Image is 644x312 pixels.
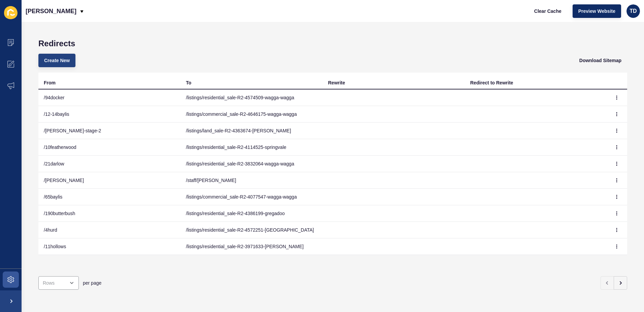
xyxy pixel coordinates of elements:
button: Clear Cache [528,4,567,18]
td: /[PERSON_NAME]-stage-2 [38,123,181,139]
span: per page [83,280,101,286]
td: /12-14baylis [38,106,181,123]
td: /4hurd [38,222,181,238]
div: Redirect to Rewrite [470,79,513,86]
button: Create New [38,54,75,67]
button: Preview Website [573,4,621,18]
td: /190butterbush [38,205,181,222]
span: Create New [44,57,70,64]
span: Clear Cache [534,8,561,15]
h1: Redirects [38,39,627,48]
td: /listings/commercial_sale-R2-4077547-wagga-wagga [181,189,323,205]
td: /94docker [38,89,181,106]
div: Rewrite [328,79,345,86]
td: /listings/commercial_sale-R2-4646175-wagga-wagga [181,106,323,123]
div: From [44,79,56,86]
td: /staff/[PERSON_NAME] [181,172,323,189]
td: /10featherwood [38,139,181,156]
span: Preview Website [578,8,615,15]
td: /65baylis [38,189,181,205]
td: /11hollows [38,238,181,255]
td: /listings/residential_sale-R2-4572251-[GEOGRAPHIC_DATA] [181,222,323,238]
div: To [186,79,191,86]
td: /[PERSON_NAME] [38,172,181,189]
span: Download Sitemap [579,57,621,64]
td: /listings/residential_sale-R2-4386199-gregadoo [181,205,323,222]
td: /listings/residential_sale-R2-4574509-wagga-wagga [181,89,323,106]
span: TD [630,8,637,15]
td: /21darlow [38,156,181,172]
td: /listings/land_sale-R2-4363674-[PERSON_NAME] [181,123,323,139]
div: open menu [38,276,79,290]
p: [PERSON_NAME] [26,3,76,20]
td: /listings/residential_sale-R2-3971633-[PERSON_NAME] [181,238,323,255]
td: /listings/residential_sale-R2-3832064-wagga-wagga [181,156,323,172]
td: /listings/residential_sale-R2-4114525-springvale [181,139,323,156]
button: Download Sitemap [574,54,627,67]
